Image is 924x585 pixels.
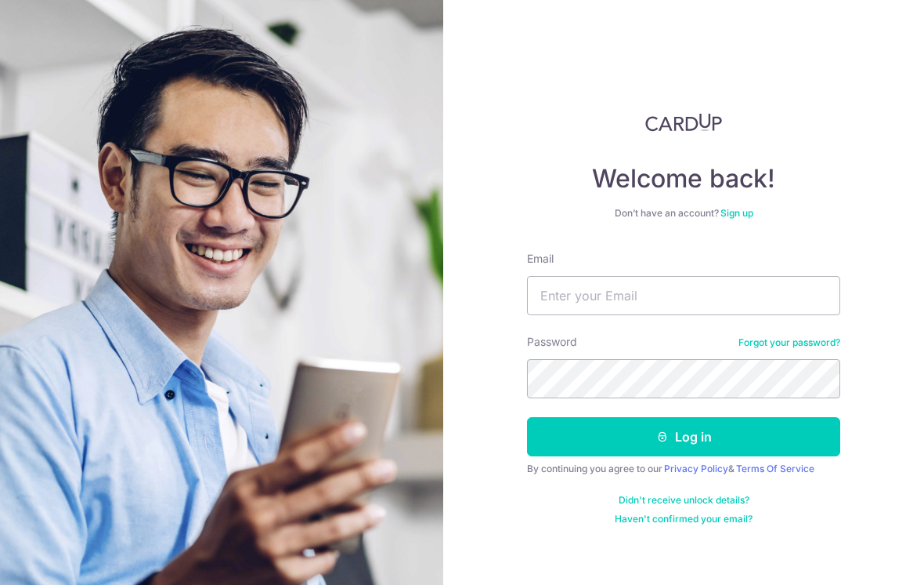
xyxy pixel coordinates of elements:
img: CardUp Logo [645,113,722,132]
h4: Welcome back! [527,163,840,194]
a: Sign up [720,207,753,219]
a: Privacy Policy [664,463,728,474]
a: Forgot your password? [738,336,840,349]
div: By continuing you agree to our & [527,463,840,475]
a: Haven't confirmed your email? [615,513,753,525]
label: Email [527,251,554,267]
input: Enter your Email [527,276,840,315]
button: Log in [527,417,840,456]
a: Terms Of Service [736,463,814,474]
div: Don’t have an account? [527,207,840,220]
label: Password [527,334,577,350]
a: Didn't receive unlock details? [619,494,749,507]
